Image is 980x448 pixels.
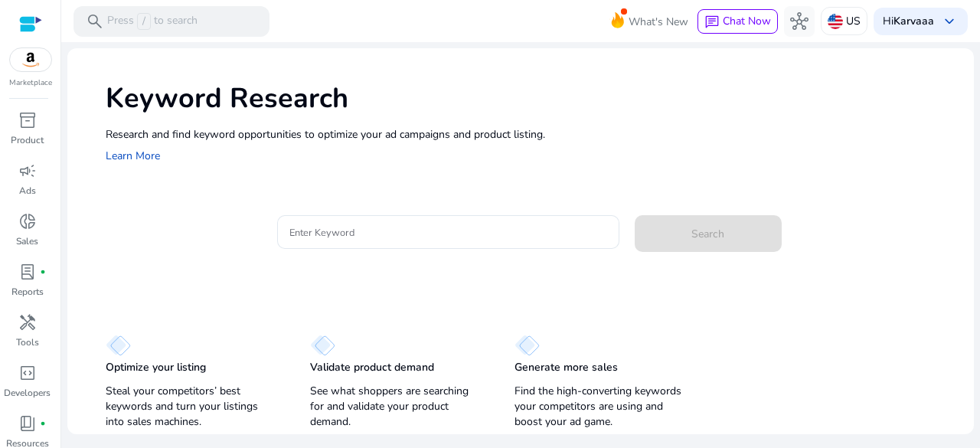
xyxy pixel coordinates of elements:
p: Product [11,133,44,147]
img: diamond.svg [106,335,131,356]
p: Research and find keyword opportunities to optimize your ad campaigns and product listing. [106,126,959,142]
p: Reports [11,285,44,299]
img: us.svg [828,14,843,29]
p: Generate more sales [514,360,618,375]
p: Developers [4,386,51,400]
span: keyboard_arrow_down [940,12,959,31]
span: fiber_manual_record [40,269,46,275]
p: Optimize your listing [106,360,206,375]
b: Karvaaa [893,14,934,28]
button: hub [784,6,815,37]
img: amazon.svg [10,48,51,71]
p: Ads [19,184,36,198]
p: Press to search [107,13,198,30]
span: hub [790,12,808,31]
p: Steal your competitors’ best keywords and turn your listings into sales machines. [106,384,279,430]
span: / [137,13,151,30]
p: Find the high-converting keywords your competitors are using and boost your ad game. [514,384,688,430]
span: chat [704,15,720,30]
p: US [846,8,861,34]
span: handyman [18,313,37,332]
img: diamond.svg [310,335,335,356]
span: lab_profile [18,263,37,281]
span: Chat Now [723,14,771,28]
span: campaign [18,162,37,180]
button: chatChat Now [697,9,778,34]
span: book_4 [18,414,37,433]
span: fiber_manual_record [40,420,46,427]
span: inventory_2 [18,111,37,129]
p: Hi [883,16,934,27]
p: Marketplace [9,77,52,89]
p: See what shoppers are searching for and validate your product demand. [310,384,484,430]
a: Learn More [106,149,160,163]
p: Sales [16,234,38,248]
span: What's New [629,8,688,35]
span: code_blocks [18,364,37,382]
span: donut_small [18,212,37,231]
h1: Keyword Research [106,82,959,115]
p: Tools [16,335,39,349]
span: search [86,12,104,31]
img: diamond.svg [514,335,540,356]
p: Validate product demand [310,360,434,375]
